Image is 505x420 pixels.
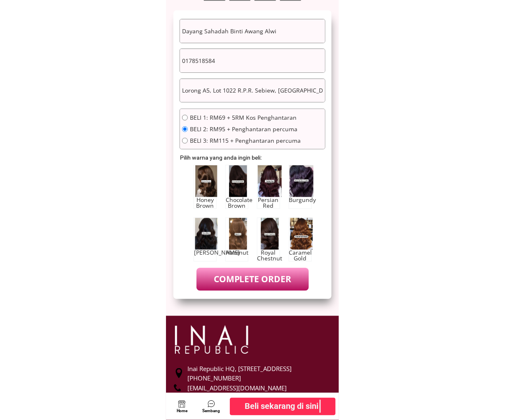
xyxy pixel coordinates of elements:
div: Sembang [199,408,223,415]
div: Home [174,408,190,415]
div: Royal Chestnut [257,250,280,261]
span: BELI 3: RM115 + Penghantaran percuma [190,138,301,144]
b: Beli sekarang di sini [245,400,318,413]
div: Pilih warna yang anda ingin beli: [180,153,264,162]
div: Hazenut [226,250,248,255]
div: Persian Red [257,197,280,209]
div: Caramel Gold [289,250,311,261]
p: COMPLETE ORDER [196,268,309,290]
input: Nama [180,19,325,43]
input: Alamat [180,79,325,102]
span: BELI 1: RM69 + 5RM Kos Penghantaran [190,115,301,121]
input: Telefon [180,49,325,72]
div: [PERSON_NAME] [194,250,216,255]
span: BELI 2: RM95 + Penghantaran percuma [190,126,301,132]
div: Chocolate Brown [226,197,248,209]
div: Honey Brown [194,197,216,209]
div: Inai Republic HQ, [STREET_ADDRESS] [PHONE_NUMBER] [EMAIL_ADDRESS][DOMAIN_NAME] Furaiha Legacy Sdn... [187,364,333,413]
div: Burgundy [289,197,311,203]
